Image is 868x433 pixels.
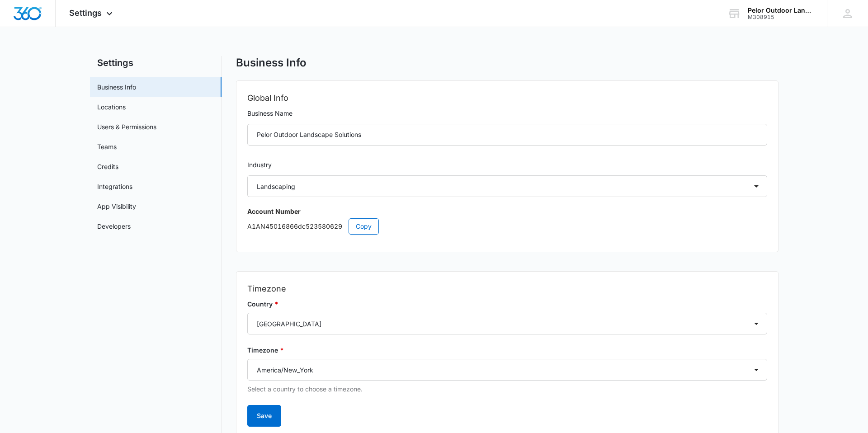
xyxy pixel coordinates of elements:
[247,384,767,394] p: Select a country to choose a timezone.
[349,218,379,235] button: Copy
[97,202,136,211] a: App Visibility
[247,282,767,295] h2: Timezone
[69,8,102,18] span: Settings
[97,142,117,151] a: Teams
[97,122,156,132] a: Users & Permissions
[247,160,767,170] label: Industry
[90,56,222,70] h2: Settings
[236,56,307,70] h1: Business Info
[247,405,281,427] button: Save
[247,108,767,118] label: Business Name
[97,82,136,92] a: Business Info
[247,345,767,355] label: Timezone
[356,221,372,231] span: Copy
[97,102,126,112] a: Locations
[97,162,118,171] a: Credits
[748,14,814,20] div: account id
[247,218,767,235] p: A1AN45016866dc523580629
[247,299,767,309] label: Country
[247,207,301,215] strong: Account Number
[247,92,767,104] h2: Global Info
[97,221,131,231] a: Developers
[748,7,814,14] div: account name
[97,182,132,191] a: Integrations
